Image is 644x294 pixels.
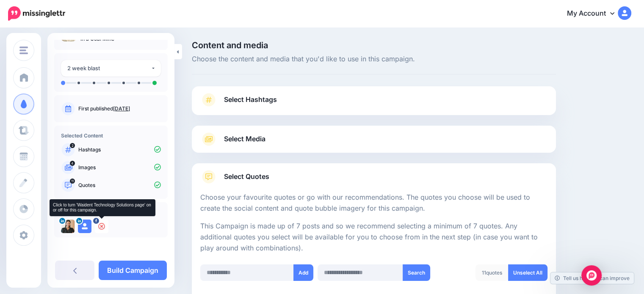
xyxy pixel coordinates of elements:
[550,272,634,284] a: Tell us how we can improve
[192,41,556,49] span: Content and media
[70,179,75,184] span: 11
[581,265,602,286] div: Open Intercom Messenger
[113,105,130,112] a: [DATE]
[293,264,313,281] button: Add
[200,93,547,115] a: Select Hashtags
[61,132,161,139] h4: Selected Content
[78,164,161,171] p: Images
[200,170,547,192] a: Select Quotes
[192,54,556,65] span: Choose the content and media that you'd like to use in this campaign.
[508,264,547,281] a: Unselect All
[70,143,75,148] span: 2
[224,94,277,105] span: Select Hashtags
[8,6,65,21] img: Missinglettr
[78,181,161,189] p: Quotes
[61,209,161,215] h4: Sending To
[78,220,91,233] img: user_default_image.png
[78,105,161,113] p: First published
[200,192,547,214] p: Choose your favourite quotes or go with our recommendations. The quotes you choose will be used t...
[61,60,161,77] button: 2 week blast
[19,47,28,54] img: menu.png
[224,171,269,182] span: Select Quotes
[200,132,547,146] a: Select Media
[224,133,265,145] span: Select Media
[482,269,486,276] span: 11
[475,264,509,281] div: quotes
[78,146,161,154] p: Hashtags
[200,221,547,254] p: This Campaign is made up of 7 posts and so we recommend selecting a minimum of 7 quotes. Any addi...
[61,220,75,233] img: 1711643990416-73181.png
[67,63,151,73] div: 2 week blast
[70,161,75,166] span: 4
[403,264,430,281] button: Search
[558,3,631,24] a: My Account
